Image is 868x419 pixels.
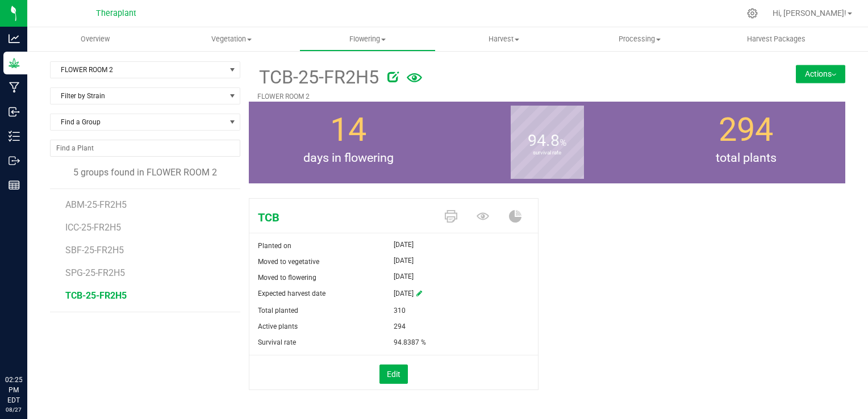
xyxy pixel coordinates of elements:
input: NO DATA FOUND [51,140,240,156]
span: Flowering [300,34,435,44]
inline-svg: Analytics [9,33,20,44]
inline-svg: Grow [9,57,20,69]
p: FLOWER ROOM 2 [257,91,737,102]
span: Overview [65,34,125,44]
p: 02:25 PM EDT [5,375,22,405]
span: Active plants [258,322,298,330]
span: Moved to flowering [258,274,316,282]
span: Theraplant [96,9,136,18]
span: total plants [646,149,845,167]
span: SBF-25-FR2H5 [65,245,124,255]
span: Filter by Strain [51,88,226,104]
span: 14 [330,111,366,149]
span: 294 [719,111,773,149]
span: Planted on [258,242,291,250]
span: 94.8387 % [394,334,426,350]
a: Flowering [299,27,436,51]
span: FLOWER ROOM 2 [51,62,226,78]
span: TCB-25-FR2H5 [65,290,127,301]
a: Processing [572,27,708,51]
button: Edit [379,364,408,384]
iframe: Resource center unread badge [34,326,47,340]
div: 5 groups found in FLOWER ROOM 2 [50,166,240,179]
group-info-box: Days in flowering [257,102,439,183]
span: [DATE] [394,270,414,283]
span: ABM-25-FR2H5 [65,199,127,210]
span: Total planted [258,307,298,315]
span: Survival rate [258,338,296,346]
span: Moved to vegetative [258,258,319,266]
span: Harvest Packages [732,34,821,44]
span: Hi, [PERSON_NAME]! [773,9,846,18]
a: Harvest Packages [708,27,844,51]
iframe: Resource center [11,328,45,362]
span: SPG-25-FR2H5 [65,267,125,278]
inline-svg: Reports [9,179,20,191]
span: [DATE] [394,254,414,267]
span: TCB [249,209,436,226]
span: Find a Group [51,114,226,130]
a: Vegetation [164,27,300,51]
span: TCB-25-FR2H5 [257,64,379,91]
a: Overview [27,27,164,51]
a: Harvest [436,27,572,51]
span: 310 [394,303,406,319]
span: ICC-25-FR2H5 [65,222,121,233]
inline-svg: Inventory [9,131,20,142]
span: [DATE] [394,238,414,252]
group-info-box: Survival rate [456,102,638,183]
p: 08/27 [5,405,22,414]
div: Manage settings [745,8,759,19]
span: Harvest [436,34,571,44]
inline-svg: Inbound [9,106,20,118]
span: days in flowering [249,149,448,167]
inline-svg: Manufacturing [9,82,20,93]
span: Vegetation [164,34,299,44]
group-info-box: Total number of plants [655,102,837,183]
span: [DATE] [394,286,414,303]
span: Processing [573,34,708,44]
span: select [226,62,240,78]
span: 294 [394,319,406,334]
button: Actions [796,65,845,83]
span: Expected harvest date [258,290,325,298]
inline-svg: Outbound [9,155,20,166]
b: survival rate [511,102,584,204]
